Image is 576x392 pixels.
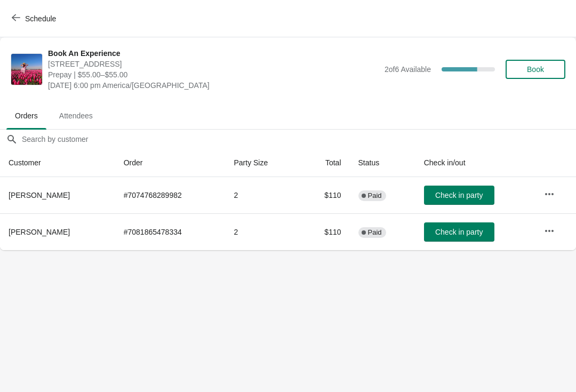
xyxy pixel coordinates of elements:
button: Schedule [5,9,65,28]
th: Check in/out [415,149,535,177]
th: Status [350,149,415,177]
button: Book [506,60,565,79]
td: $110 [300,177,350,213]
span: Check in party [435,228,483,236]
th: Order [115,149,226,177]
td: $110 [300,213,350,250]
span: Paid [368,228,382,237]
span: [PERSON_NAME] [9,228,70,236]
input: Search by customer [21,130,576,149]
span: [STREET_ADDRESS] [48,59,379,69]
td: # 7074768289982 [115,177,226,213]
img: Book An Experience [11,54,42,85]
th: Party Size [225,149,300,177]
span: Schedule [25,14,56,23]
span: Paid [368,191,382,200]
span: Check in party [435,191,483,199]
span: Book [527,65,544,74]
th: Total [300,149,350,177]
span: 2 of 6 Available [385,65,431,74]
span: Prepay | $55.00–$55.00 [48,69,379,80]
td: 2 [225,213,300,250]
span: [PERSON_NAME] [9,191,70,199]
span: Orders [6,106,46,125]
td: # 7081865478334 [115,213,226,250]
span: Book An Experience [48,48,379,59]
span: Attendees [51,106,101,125]
td: 2 [225,177,300,213]
span: [DATE] 6:00 pm America/[GEOGRAPHIC_DATA] [48,80,379,91]
button: Check in party [424,222,494,242]
button: Check in party [424,186,494,205]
